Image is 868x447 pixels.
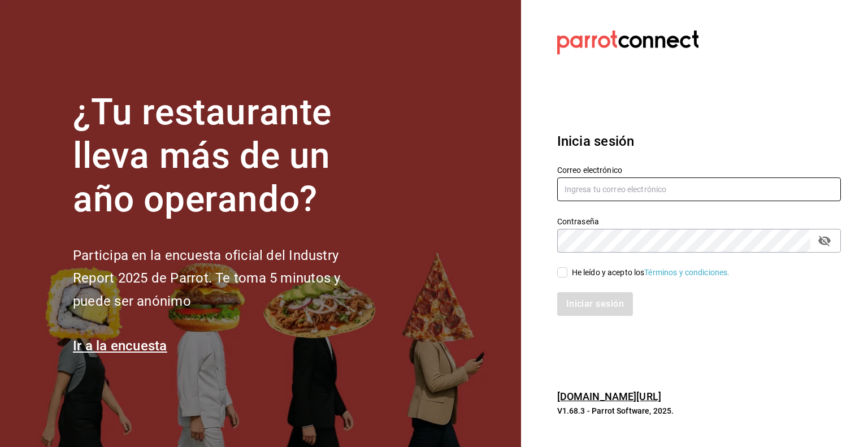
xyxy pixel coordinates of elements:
h2: Participa en la encuesta oficial del Industry Report 2025 de Parrot. Te toma 5 minutos y puede se... [73,244,378,313]
a: [DOMAIN_NAME][URL] [557,390,661,402]
label: Correo electrónico [557,166,841,174]
h3: Inicia sesión [557,131,841,151]
label: Contraseña [557,218,841,225]
p: V1.68.3 - Parrot Software, 2025. [557,405,841,416]
div: He leído y acepto los [572,267,730,279]
a: Ir a la encuesta [73,338,167,354]
button: passwordField [815,231,834,250]
a: Términos y condiciones. [644,268,730,277]
input: Ingresa tu correo electrónico [557,177,841,201]
h1: ¿Tu restaurante lleva más de un año operando? [73,91,378,221]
